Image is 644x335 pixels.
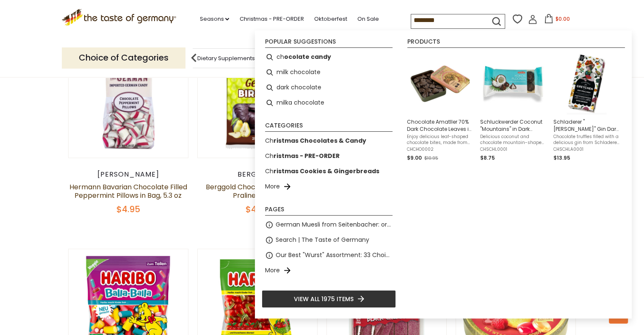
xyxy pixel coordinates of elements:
[407,53,473,163] a: Chocolate Amatller 70% Dark Chocolate Leaves in Art Deco Gift Tin, 2.1 ozEnjoy delicious leaf-sha...
[274,152,340,160] b: ristmas - PRE-ORDER
[116,203,140,215] span: $4.95
[255,30,632,318] div: Instant Search Results
[262,149,396,164] li: Christmas - PRE-ORDER
[68,170,189,179] div: [PERSON_NAME]
[62,47,185,68] p: Choice of Categories
[69,182,187,200] a: Hermann Bavarian Chocolate Filled Peppermint Pillows in Bag, 5.3 oz
[197,170,318,179] div: Berggold
[404,50,477,166] li: Chocolate Amatller 70% Dark Chocolate Leaves in Art Deco Gift Tin, 2.1 oz
[274,136,366,145] b: ristmas Chocolates & Candy
[276,250,392,260] a: Our Best "Wurst" Assortment: 33 Choices For The Grillabend
[262,50,396,65] li: chocolate candy
[265,206,392,216] li: Pages
[539,14,575,27] button: $0.00
[553,53,620,163] a: Schladerer "[PERSON_NAME]" Gin Dark Chocolate Pralines 4.5 oz., 12 pc.Chocolate truffles filled w...
[284,52,331,62] b: ocolate candy
[262,233,396,248] li: Search | The Taste of Germany
[262,179,396,194] li: More
[477,50,550,166] li: Schluckwerder Coconut "Mountains" in Dark Chocolate, 7.05 oz
[199,14,229,24] a: Seasons
[550,50,623,166] li: Schladerer "Gretchen" Gin Dark Chocolate Pralines 4.5 oz., 12 pc.
[262,248,396,263] li: Our Best "Wurst" Assortment: 33 Choices For The Grillabend
[274,167,379,175] b: ristmas Cookies & Gingerbreads
[262,217,396,233] li: German Muesli from Seitenbacher: organic and natural food at its best.
[265,136,366,146] a: Christmas Chocolates & Candy
[262,290,396,308] li: View all 1975 items
[480,154,495,161] span: $8.75
[262,65,396,80] li: milk chocolate
[262,263,396,278] li: More
[262,80,396,95] li: dark chocolate
[407,134,473,146] span: Enjoy delicious leaf-shaped chocolate bites, made from 70% cocoa chocolate. Made using traditiona...
[407,147,473,152] span: CHCHO0002
[553,154,570,161] span: $13.95
[553,118,620,133] span: Schladerer "[PERSON_NAME]" Gin Dark Chocolate Pralines 4.5 oz., 12 pc.
[185,50,202,66] img: previous arrow
[553,134,620,146] span: Chocolate truffles filled with a delicious gin from Schladerer, a Black Forest specialty distille...
[407,154,422,161] span: $9.00
[265,166,379,176] a: Christmas Cookies & Gingerbreads
[294,294,354,304] span: View all 1975 items
[407,118,473,133] span: Chocolate Amatller 70% Dark Chocolate Leaves in Art Deco Gift Tin, 2.1 oz
[239,14,304,24] a: Christmas - PRE-ORDER
[480,147,547,152] span: CHSCHL0001
[553,147,620,152] span: CHSCHLA0001
[198,38,318,158] img: Berggold Chocolate Pear "Jelly Pralines" , 300g
[424,155,438,161] span: $10.95
[480,53,547,163] a: Schluckwerder Coconut "Mountains" in Dark Chocolate, 7.05 ozDelicious coconut and chocolate mount...
[265,122,392,132] li: Categories
[357,14,379,24] a: On Sale
[262,95,396,111] li: milka chocolate
[262,133,396,149] li: Christmas Chocolates & Candy
[206,182,309,200] a: Berggold Chocolate Pear "Jelly Pralines" , 300g
[197,55,255,61] a: Dietary Supplements
[265,151,340,161] a: Christmas - PRE-ORDER
[276,220,392,230] a: German Muesli from Seitenbacher: organic and natural food at its best.
[246,203,269,215] span: $4.95
[262,164,396,179] li: Christmas Cookies & Gingerbreads
[407,39,625,48] li: Products
[314,14,347,24] a: Oktoberfest
[276,235,369,245] a: Search | The Taste of Germany
[555,15,569,22] span: $0.00
[480,118,547,133] span: Schluckwerder Coconut "Mountains" in Dark Chocolate, 7.05 oz
[265,39,392,48] li: Popular suggestions
[480,134,547,146] span: Delicious coconut and chocolate mountain-shaped bites. Flaky coconut creme covered in a silky dar...
[69,38,188,158] img: Hermann Bavarian Chocolate Filled Peppermint Pillows in Bag, 5.3 oz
